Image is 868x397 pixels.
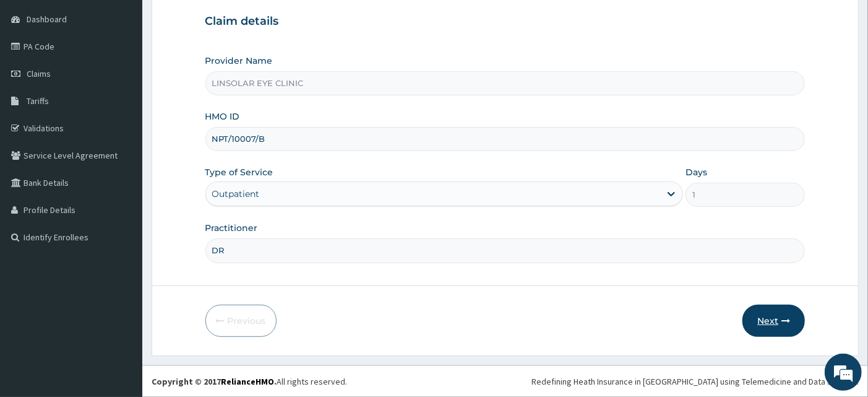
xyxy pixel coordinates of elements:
[72,120,171,245] span: We're online!
[203,6,233,36] div: Minimize live chat window
[27,95,49,107] span: Tariffs
[205,110,240,123] label: HMO ID
[685,166,707,178] label: Days
[27,68,51,79] span: Claims
[205,166,273,178] label: Type of Service
[212,188,260,200] div: Outpatient
[221,376,274,387] a: RelianceHMO
[205,305,277,337] button: Previous
[64,69,208,85] div: Chat with us now
[142,365,868,397] footer: All rights reserved.
[205,127,806,151] input: Enter HMO ID
[205,222,258,234] label: Practitioner
[27,14,67,25] span: Dashboard
[742,305,805,337] button: Next
[6,265,236,308] textarea: Type your message and hit 'Enter'
[152,376,277,387] strong: Copyright © 2017 .
[205,55,273,67] label: Provider Name
[531,375,859,388] div: Redefining Heath Insurance in [GEOGRAPHIC_DATA] using Telemedicine and Data Science!
[205,15,806,28] h3: Claim details
[23,62,50,93] img: d_794563401_company_1708531726252_794563401
[205,238,806,263] input: Enter Name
